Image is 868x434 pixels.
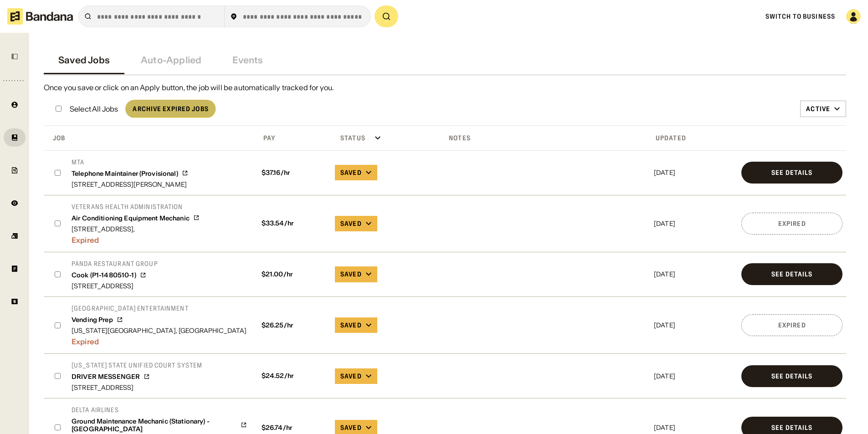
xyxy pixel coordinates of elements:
[333,131,438,145] div: Click toggle to sort ascending
[654,322,734,328] div: [DATE]
[442,131,648,145] div: Click toggle to sort ascending
[72,316,113,324] div: Vending Prep
[72,361,202,369] div: [US_STATE] State Unified Court System
[44,83,846,92] div: Once you save or click on an Apply button, the job will be automatically tracked for you.
[652,134,686,142] div: Updated
[72,203,200,211] div: Veterans Health Administration
[778,322,806,328] div: Expired
[771,373,812,379] div: See Details
[58,55,110,66] div: Saved Jobs
[70,105,118,112] div: Select All Jobs
[72,327,247,334] div: [US_STATE][GEOGRAPHIC_DATA], [GEOGRAPHIC_DATA]
[141,55,201,66] div: Auto-Applied
[258,322,328,329] div: $ 26.25 /hr
[72,214,190,222] div: Air Conditioning Equipment Mechanic
[654,424,734,431] div: [DATE]
[72,158,188,188] a: MTATelephone Maintainer (Provisional)[STREET_ADDRESS][PERSON_NAME]
[258,220,328,227] div: $ 33.54 /hr
[72,406,247,414] div: Delta Airlines
[7,8,73,25] img: Bandana logotype
[72,170,178,178] div: Telephone Maintainer (Provisional)
[765,12,835,20] a: Switch to Business
[256,131,329,145] div: Click toggle to sort ascending
[771,169,812,176] div: See Details
[72,283,158,289] div: [STREET_ADDRESS]
[72,203,200,232] a: Veterans Health AdministrationAir Conditioning Equipment Mechanic[STREET_ADDRESS],
[72,232,200,245] div: Expired
[72,226,200,232] div: [STREET_ADDRESS],
[258,271,328,278] div: $ 21.00 /hr
[72,260,158,289] a: Panda Restaurant GroupCook (P1-1480510-1)[STREET_ADDRESS]
[771,424,812,431] div: See Details
[654,271,734,277] div: [DATE]
[340,372,362,380] div: Saved
[72,260,158,268] div: Panda Restaurant Group
[72,304,247,312] div: [GEOGRAPHIC_DATA] Entertainment
[72,181,188,188] div: [STREET_ADDRESS][PERSON_NAME]
[46,134,65,142] div: Job
[340,220,362,228] div: Saved
[442,134,471,142] div: Notes
[72,158,188,166] div: MTA
[72,361,202,391] a: [US_STATE] State Unified Court SystemDRIVER MESSENGER[STREET_ADDRESS]
[72,384,202,391] div: [STREET_ADDRESS]
[340,168,362,177] div: Saved
[232,55,263,66] div: Events
[258,424,328,432] div: $ 26.74 /hr
[778,220,806,227] div: Expired
[340,321,362,329] div: Saved
[654,373,734,379] div: [DATE]
[258,169,328,177] div: $ 37.16 /hr
[806,105,830,113] div: Active
[333,134,365,142] div: Status
[654,220,734,227] div: [DATE]
[258,372,328,380] div: $ 24.52 /hr
[340,424,362,432] div: Saved
[72,304,247,334] a: [GEOGRAPHIC_DATA] EntertainmentVending Prep[US_STATE][GEOGRAPHIC_DATA], [GEOGRAPHIC_DATA]
[72,373,140,381] div: DRIVER MESSENGER
[72,271,136,279] div: Cook (P1-1480510-1)
[133,106,208,112] div: Archive Expired Jobs
[256,134,275,142] div: Pay
[340,270,362,278] div: Saved
[46,131,252,145] div: Click toggle to sort descending
[72,418,237,433] div: Ground Maintenance Mechanic (Stationary) - [GEOGRAPHIC_DATA]
[72,334,247,346] div: Expired
[652,131,736,145] div: Click toggle to sort descending
[654,169,734,176] div: [DATE]
[771,271,812,277] div: See Details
